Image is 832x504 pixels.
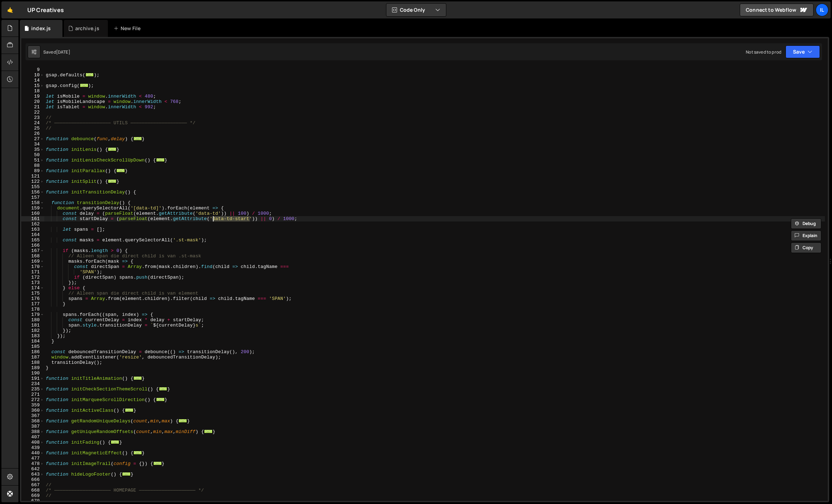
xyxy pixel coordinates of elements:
[156,158,165,162] span: ...
[816,4,828,16] a: Il
[791,242,821,253] button: Copy
[21,333,44,339] div: 183
[21,387,44,392] div: 235
[21,269,44,275] div: 171
[133,376,142,380] span: ...
[21,429,44,434] div: 388
[21,243,44,248] div: 166
[21,200,44,206] div: 158
[791,230,821,241] button: Explain
[21,190,44,195] div: 156
[21,206,44,211] div: 159
[178,419,187,423] span: ...
[21,184,44,190] div: 155
[21,221,44,227] div: 162
[21,355,44,360] div: 187
[21,392,44,397] div: 271
[21,291,44,296] div: 175
[43,49,70,55] div: Saved
[21,371,44,376] div: 190
[108,147,116,151] span: ...
[21,78,44,83] div: 14
[21,408,44,413] div: 360
[21,232,44,237] div: 164
[21,472,44,477] div: 643
[86,73,94,77] span: ...
[21,237,44,243] div: 165
[21,413,44,418] div: 367
[114,25,143,32] div: New File
[31,25,51,32] div: index.js
[21,126,44,131] div: 25
[21,248,44,253] div: 167
[21,482,44,488] div: 667
[21,477,44,482] div: 666
[21,264,44,269] div: 170
[21,163,44,168] div: 88
[21,493,44,498] div: 669
[21,136,44,142] div: 27
[21,110,44,115] div: 22
[21,131,44,136] div: 26
[21,397,44,402] div: 272
[21,301,44,307] div: 177
[21,115,44,120] div: 23
[21,179,44,184] div: 122
[80,83,88,87] span: ...
[21,99,44,104] div: 20
[21,88,44,94] div: 18
[21,285,44,291] div: 174
[21,456,44,461] div: 477
[21,104,44,110] div: 21
[108,179,116,183] span: ...
[125,408,133,412] span: ...
[21,365,44,371] div: 189
[21,440,44,445] div: 408
[21,280,44,285] div: 173
[21,142,44,147] div: 34
[21,152,44,158] div: 50
[21,450,44,456] div: 440
[21,434,44,440] div: 407
[21,360,44,365] div: 188
[153,461,162,465] span: ...
[21,253,44,259] div: 168
[21,168,44,174] div: 89
[21,445,44,450] div: 439
[21,158,44,163] div: 51
[21,227,44,232] div: 163
[21,461,44,466] div: 478
[122,472,131,476] span: ...
[21,195,44,200] div: 157
[111,440,119,444] span: ...
[21,339,44,344] div: 184
[791,218,821,229] button: Debug
[21,296,44,301] div: 176
[21,328,44,333] div: 182
[21,67,44,72] div: 9
[204,429,213,433] span: ...
[21,488,44,493] div: 668
[133,137,142,141] span: ...
[386,4,446,16] button: Code Only
[21,312,44,317] div: 179
[1,1,19,18] a: 🤙
[786,45,820,58] button: Save
[21,376,44,381] div: 191
[21,174,44,179] div: 121
[116,169,125,172] span: ...
[21,323,44,328] div: 181
[27,6,64,14] div: UP Creatives
[740,4,814,16] a: Connect to Webflow
[746,49,781,55] div: Not saved to prod
[21,424,44,429] div: 387
[21,83,44,88] div: 15
[21,418,44,424] div: 368
[75,25,99,32] div: archive.js
[21,307,44,312] div: 178
[21,94,44,99] div: 19
[21,216,44,221] div: 161
[21,466,44,472] div: 642
[133,451,142,455] span: ...
[21,317,44,323] div: 180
